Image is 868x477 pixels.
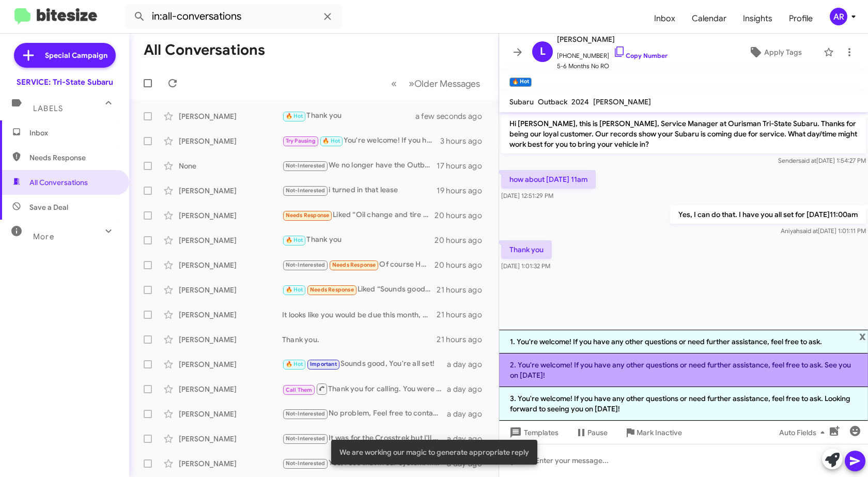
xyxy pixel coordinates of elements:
[670,205,866,224] p: Yes, I can do that. I have you all set for [DATE]11:00am
[567,423,616,442] button: Pause
[179,334,282,345] div: [PERSON_NAME]
[501,262,550,270] span: [DATE] 1:01:32 PM
[764,43,802,61] span: Apply Tags
[409,77,414,90] span: »
[310,361,337,367] span: Important
[282,310,437,320] div: It looks like you would be due this month, So I would say [DATE] would be best
[286,187,326,194] span: Not-Interested
[282,334,437,345] div: Thank you.
[447,384,490,394] div: a day ago
[282,284,437,296] div: Liked “Sounds good, You're all set! 🙂”
[646,4,684,34] a: Inbox
[428,111,490,121] div: a few seconds ago
[440,136,490,146] div: 3 hours ago
[771,423,837,442] button: Auto Fields
[616,423,690,442] button: Mark Inactive
[781,227,866,235] span: Aniyah [DATE] 1:01:11 PM
[821,8,857,25] button: AR
[447,409,490,419] div: a day ago
[499,387,868,421] li: 3. You're welcome! If you have any other questions or need further assistance, feel free to ask. ...
[501,114,866,153] p: Hi [PERSON_NAME], this is [PERSON_NAME], Service Manager at Ourisman Tri-State Subaru. Thanks for...
[684,4,735,34] span: Calendar
[125,4,342,29] input: Search
[282,234,435,246] div: Thank you
[435,260,490,270] div: 20 hours ago
[179,310,282,320] div: [PERSON_NAME]
[286,410,326,417] span: Not-Interested
[587,423,608,442] span: Pause
[339,447,529,457] span: We are working our magic to generate appropriate reply
[282,433,447,444] div: It was for the Crosstrek but I'll go ahead and update our systems. Thank You!
[282,209,435,221] div: Liked “Oil change and tire rotation with a multi point inspection”
[798,157,816,164] span: said at
[282,382,447,395] div: Thank you for calling. You were here 8/4. Have a great day
[830,8,847,25] div: AR
[385,73,486,94] nav: Page navigation example
[571,97,589,106] span: 2024
[779,423,829,442] span: Auto Fields
[286,137,316,144] span: Try Pausing
[540,43,546,60] span: L
[286,387,313,393] span: Call Them
[437,186,490,196] div: 19 hours ago
[800,227,818,235] span: said at
[437,161,490,171] div: 17 hours ago
[499,353,868,387] li: 2. You're welcome! If you have any other questions or need further assistance, feel free to ask. ...
[435,235,490,245] div: 20 hours ago
[507,423,559,442] span: Templates
[385,73,403,94] button: Previous
[282,259,435,271] div: Of course Have a Great day No problem
[29,202,68,212] span: Save a Deal
[501,170,596,189] p: how about [DATE] 11am
[45,50,107,60] span: Special Campaign
[286,460,326,467] span: Not-Interested
[29,177,88,188] span: All Conversations
[286,212,330,219] span: Needs Response
[179,359,282,370] div: [PERSON_NAME]
[179,384,282,394] div: [PERSON_NAME]
[447,359,490,370] div: a day ago
[282,110,428,122] div: Thank you
[179,285,282,295] div: [PERSON_NAME]
[286,162,326,169] span: Not-Interested
[501,240,552,259] p: Thank you
[282,160,437,172] div: We no longer have the Outback. We traded it in for a 2025 Toyota Camry SE in ApriI. I read that S...
[509,97,534,106] span: Subaru
[179,210,282,221] div: [PERSON_NAME]
[286,286,303,293] span: 🔥 Hot
[414,78,480,89] span: Older Messages
[144,42,265,58] h1: All Conversations
[437,285,490,295] div: 21 hours ago
[557,45,668,61] span: [PHONE_NUMBER]
[501,192,553,199] span: [DATE] 12:51:29 PM
[179,186,282,196] div: [PERSON_NAME]
[179,434,282,444] div: [PERSON_NAME]
[613,52,668,59] a: Copy Number
[391,77,397,90] span: «
[286,435,326,442] span: Not-Interested
[437,310,490,320] div: 21 hours ago
[593,97,651,106] span: [PERSON_NAME]
[179,409,282,419] div: [PERSON_NAME]
[499,330,868,353] li: 1. You're welcome! If you have any other questions or need further assistance, feel free to ask.
[286,237,303,243] span: 🔥 Hot
[735,4,781,34] a: Insights
[332,261,376,268] span: Needs Response
[33,232,54,241] span: More
[402,73,486,94] button: Next
[282,135,440,147] div: You're welcome! If you have any other questions or need further assistance, feel free to ask.
[322,137,340,144] span: 🔥 Hot
[637,423,682,442] span: Mark Inactive
[538,97,567,106] span: Outback
[435,210,490,221] div: 20 hours ago
[179,260,282,270] div: [PERSON_NAME]
[29,152,117,163] span: Needs Response
[282,408,447,420] div: No problem, Feel free to contact us whenever you're ready to schedule for service! 🙂
[282,457,447,469] div: Yes, I see that in our system. My apologies
[509,78,532,87] small: 🔥 Hot
[781,4,821,34] span: Profile
[557,61,668,71] span: 5-6 Months No RO
[286,261,326,268] span: Not-Interested
[437,334,490,345] div: 21 hours ago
